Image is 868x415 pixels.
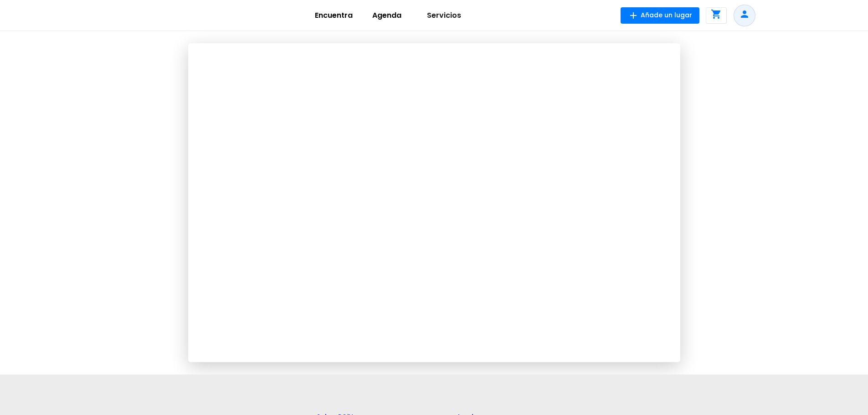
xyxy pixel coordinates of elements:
[362,10,412,21] p: Agenda
[113,6,183,25] img: POiN_logo
[621,7,699,24] button: Añade un lugar
[711,9,722,20] i: shopping_cart
[739,9,750,20] i: person
[306,10,362,21] p: Encuentra
[412,10,476,21] p: Servicios
[628,10,639,21] i: add
[641,10,692,20] span: Añade un lugar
